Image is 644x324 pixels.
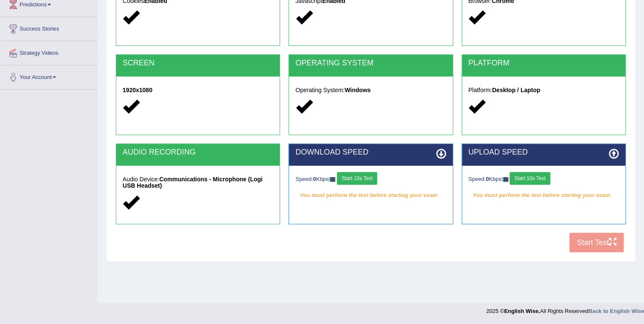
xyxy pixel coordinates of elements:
[468,87,619,93] h5: Platform:
[504,308,540,314] strong: English Wise.
[0,65,97,87] a: Your Account
[123,148,273,157] h2: AUDIO RECORDING
[510,172,550,185] button: Start 10s Test
[344,87,370,93] strong: Windows
[123,87,152,93] strong: 1920x1080
[492,87,540,93] strong: Desktop / Laptop
[486,176,489,182] strong: 0
[468,59,619,68] h2: PLATFORM
[123,176,273,189] h5: Audio Device:
[295,148,446,157] h2: DOWNLOAD SPEED
[468,148,619,157] h2: UPLOAD SPEED
[501,177,508,182] img: ajax-loader-fb-connection.gif
[588,308,644,314] a: Back to English Wise
[295,59,446,68] h2: OPERATING SYSTEM
[0,41,97,62] a: Strategy Videos
[123,176,263,189] strong: Communications - Microphone (Logi USB Headset)
[486,303,644,315] div: 2025 © All Rights Reserved
[313,176,316,182] strong: 0
[468,172,619,187] div: Speed: Kbps
[123,59,273,68] h2: SCREEN
[295,172,446,187] div: Speed: Kbps
[328,177,335,182] img: ajax-loader-fb-connection.gif
[295,87,446,93] h5: Operating System:
[0,17,97,38] a: Success Stories
[295,189,446,202] em: You must perform the test before starting your exam
[337,172,377,185] button: Start 10s Test
[468,189,619,202] em: You must perform the test before starting your exam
